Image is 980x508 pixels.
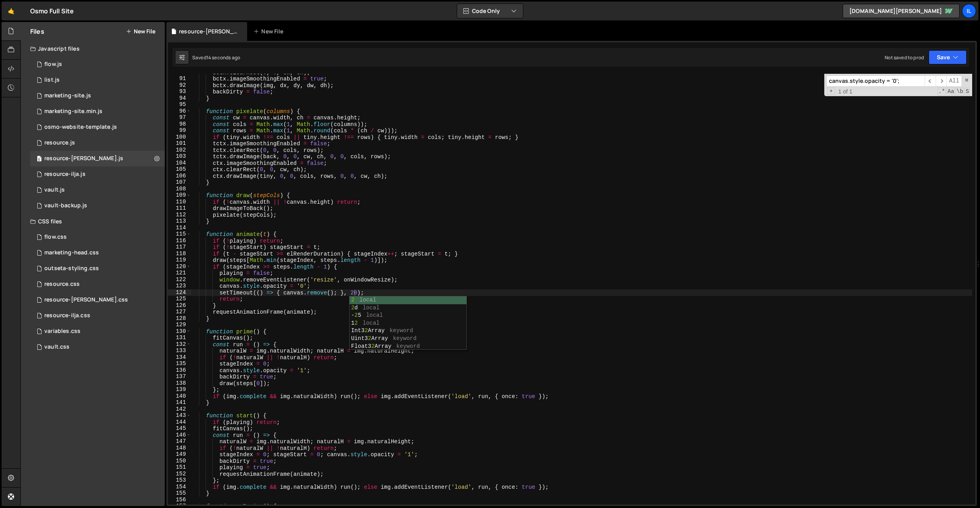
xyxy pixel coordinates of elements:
[21,214,165,229] div: CSS files
[168,380,191,387] div: 138
[168,296,191,302] div: 125
[30,166,165,182] div: 10598/27700.js
[168,347,191,354] div: 133
[44,171,86,178] div: resource-ilja.js
[168,153,191,160] div: 103
[30,151,165,166] div: 10598/27701.js
[30,57,165,72] div: 10598/27344.js
[168,95,191,102] div: 94
[2,2,21,20] a: 🤙
[30,88,165,104] div: 10598/28174.js
[168,425,191,432] div: 145
[168,406,191,413] div: 142
[44,328,80,335] div: variables.css
[168,451,191,458] div: 149
[30,339,165,355] div: 10598/25099.css
[168,322,191,328] div: 129
[30,198,165,214] div: 10598/25101.js
[168,108,191,115] div: 96
[37,156,42,163] span: 0
[168,484,191,490] div: 154
[168,334,191,341] div: 131
[168,263,191,270] div: 120
[44,186,65,194] div: vault.js
[168,419,191,426] div: 144
[168,315,191,322] div: 128
[925,75,936,87] span: ​
[168,477,191,484] div: 153
[168,341,191,348] div: 132
[206,54,240,61] div: 14 seconds ago
[168,445,191,451] div: 148
[168,432,191,439] div: 146
[30,6,74,16] div: Osmo Full Site
[168,225,191,231] div: 114
[168,386,191,393] div: 139
[30,135,165,151] div: 10598/27705.js
[168,186,191,192] div: 108
[44,249,99,256] div: marketing-head.css
[947,88,955,95] span: CaseSensitive Search
[168,205,191,212] div: 111
[168,212,191,218] div: 112
[168,367,191,374] div: 136
[44,344,69,351] div: vault.css
[168,373,191,380] div: 137
[21,41,165,57] div: Javascript files
[168,328,191,335] div: 130
[44,92,91,99] div: marketing-site.js
[44,77,60,84] div: list.js
[938,88,946,95] span: RegExp Search
[30,104,165,119] div: 10598/28787.js
[30,72,165,88] div: 10598/26158.js
[168,438,191,445] div: 147
[168,283,191,289] div: 123
[168,289,191,296] div: 124
[126,28,155,35] button: New File
[168,238,191,244] div: 116
[168,231,191,238] div: 115
[168,134,191,141] div: 100
[168,199,191,205] div: 110
[168,250,191,257] div: 118
[457,4,523,18] button: Code Only
[44,108,102,115] div: marketing-site.min.js
[168,114,191,121] div: 97
[44,296,128,303] div: resource-[PERSON_NAME].css
[168,218,191,225] div: 113
[168,471,191,477] div: 152
[168,88,191,95] div: 93
[44,61,62,68] div: flow.js
[956,88,964,95] span: Whole Word Search
[168,127,191,134] div: 99
[962,4,976,18] div: Il
[168,302,191,309] div: 126
[30,308,165,323] div: 10598/27703.css
[965,88,970,95] span: Search In Selection
[44,155,123,162] div: resource-[PERSON_NAME].js
[946,75,962,87] span: Alt-Enter
[30,229,165,245] div: 10598/27345.css
[44,281,80,288] div: resource.css
[44,265,99,272] div: outseta-styling.css
[30,119,165,135] div: 10598/29018.js
[30,245,165,261] div: 10598/28175.css
[44,202,87,209] div: vault-backup.js
[168,360,191,367] div: 135
[168,464,191,471] div: 151
[168,276,191,283] div: 122
[168,173,191,179] div: 106
[168,166,191,173] div: 105
[168,412,191,419] div: 143
[44,234,67,241] div: flow.css
[30,323,165,339] div: 10598/27496.css
[168,393,191,400] div: 140
[827,88,835,95] span: Toggle Replace mode
[168,490,191,497] div: 155
[168,75,191,82] div: 91
[168,121,191,128] div: 98
[44,139,75,146] div: resource.js
[168,354,191,361] div: 134
[30,292,165,308] div: 10598/27702.css
[936,75,947,87] span: ​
